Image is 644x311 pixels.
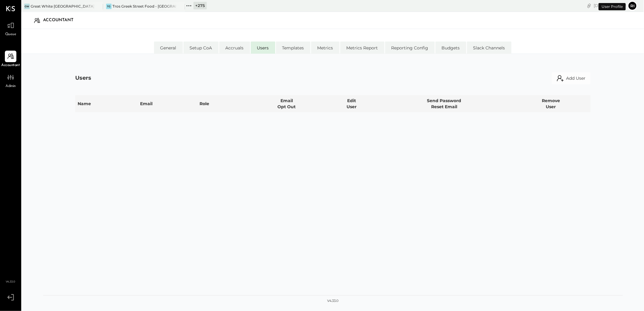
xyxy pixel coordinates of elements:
a: Admin [0,72,21,89]
div: TG [106,4,112,9]
span: Admin [5,84,16,89]
li: Users [251,42,275,54]
th: Edit User [326,95,377,112]
div: Tros Greek Street Food - [GEOGRAPHIC_DATA] [112,4,176,9]
div: + 275 [193,2,207,9]
div: Users [75,74,91,82]
div: [DATE] [594,3,626,8]
div: User Profile [599,3,626,10]
li: Reporting Config [385,42,435,54]
li: General [154,42,183,54]
button: Add User [552,72,591,84]
div: Great White [GEOGRAPHIC_DATA] [31,4,94,9]
li: Metrics [311,42,340,54]
th: Remove User [512,95,591,112]
th: Email [138,95,197,112]
div: Accountant [43,15,79,25]
th: Name [75,95,138,112]
div: copy link [586,2,592,9]
li: Templates [276,42,310,54]
li: Slack Channels [467,42,512,54]
a: Accountant [0,51,21,68]
li: Metrics Report [340,42,384,54]
li: Budgets [435,42,466,54]
div: v 4.33.0 [327,299,339,303]
div: GW [24,4,30,9]
span: Queue [5,32,16,37]
li: Setup CoA [183,42,219,54]
th: Email Opt Out [247,95,326,112]
th: Send Password Reset Email [377,95,512,112]
li: Accruals [219,42,250,54]
a: Queue [0,20,21,37]
th: Role [197,95,247,112]
span: Accountant [2,63,20,68]
button: ri [628,1,637,11]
